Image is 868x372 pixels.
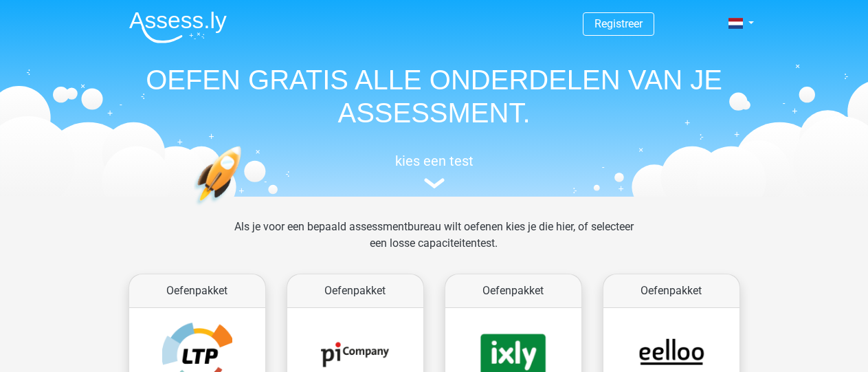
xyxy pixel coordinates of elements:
[424,178,445,188] img: assessment
[118,153,750,189] a: kies een test
[194,146,295,270] img: oefenen
[118,63,750,129] h1: OEFEN GRATIS ALLE ONDERDELEN VAN JE ASSESSMENT.
[594,17,643,30] a: Registreer
[223,219,645,268] div: Als je voor een bepaald assessmentbureau wilt oefenen kies je die hier, of selecteer een losse ca...
[129,11,227,43] img: Assessly
[118,153,750,169] h5: kies een test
